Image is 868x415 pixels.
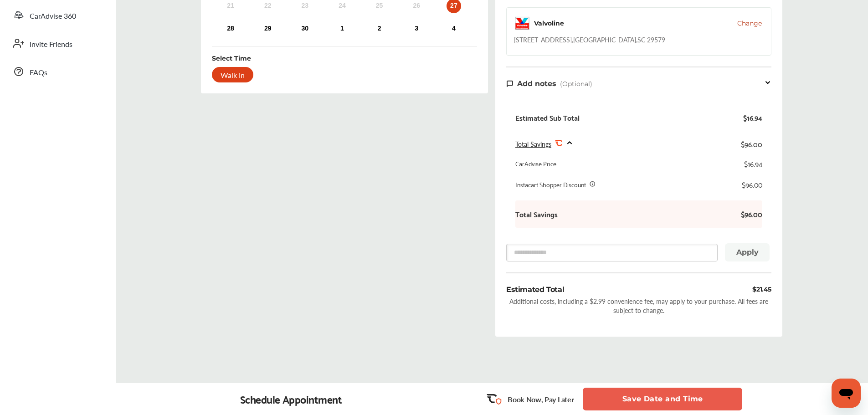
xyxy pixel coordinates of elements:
[752,284,771,295] div: $21.45
[8,31,107,55] a: Invite Friends
[832,379,861,408] iframe: Button to launch messaging window
[735,210,762,219] b: $96.00
[240,393,342,405] div: Schedule Appointment
[737,19,762,28] button: Change
[514,35,665,44] div: [STREET_ADDRESS] , [GEOGRAPHIC_DATA] , SC 29579
[212,54,251,63] div: Select Time
[515,210,558,219] b: Total Savings
[743,113,762,122] div: $16.94
[515,159,556,168] div: CarAdvise Price
[506,80,514,87] img: note-icon.db9493fa.svg
[223,21,238,36] div: Choose Sunday, September 28th, 2025
[517,79,556,88] span: Add notes
[506,284,564,295] div: Estimated Total
[506,297,771,315] div: Additional costs, including a $2.99 convenience fee, may apply to your purchase. All fees are sub...
[372,21,387,36] div: Choose Thursday, October 2nd, 2025
[30,39,72,51] span: Invite Friends
[261,21,275,36] div: Choose Monday, September 29th, 2025
[741,138,762,150] div: $96.00
[742,180,762,189] div: $96.00
[583,388,742,410] button: Save Date and Time
[447,21,461,36] div: Choose Saturday, October 4th, 2025
[8,60,107,83] a: FAQs
[534,19,564,28] div: Valvoline
[30,67,47,79] span: FAQs
[30,10,76,22] span: CarAdvise 360
[212,67,253,82] div: Walk In
[725,243,770,261] button: Apply
[8,3,107,27] a: CarAdvise 360
[298,21,312,36] div: Choose Tuesday, September 30th, 2025
[335,21,349,36] div: Choose Wednesday, October 1st, 2025
[409,21,424,36] div: Choose Friday, October 3rd, 2025
[514,15,530,31] img: logo-valvoline.png
[560,80,592,88] span: (Optional)
[515,113,580,122] div: Estimated Sub Total
[515,180,586,189] div: Instacart Shopper Discount
[508,394,574,405] p: Book Now, Pay Later
[744,159,762,168] div: $16.94
[515,139,551,149] span: Total Savings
